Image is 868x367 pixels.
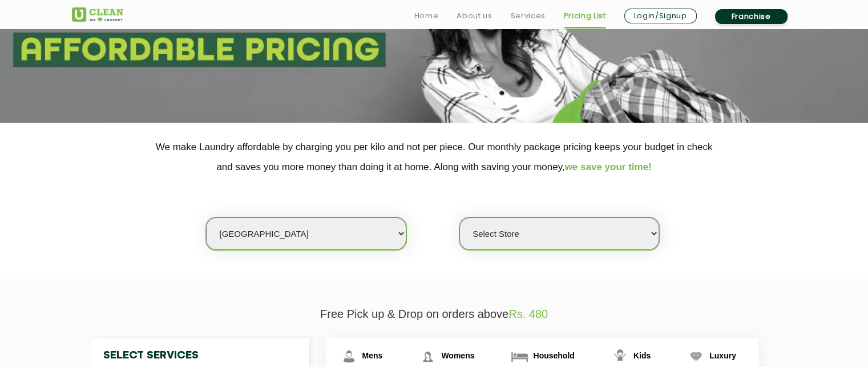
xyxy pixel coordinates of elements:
a: Pricing List [564,9,606,23]
a: Home [414,9,439,23]
a: About us [457,9,492,23]
img: Kids [610,346,630,366]
span: Luxury [709,351,736,360]
img: Mens [339,346,359,366]
img: Womens [418,346,438,366]
span: Rs. 480 [508,308,548,320]
span: Mens [362,351,383,360]
span: we save your time! [565,162,652,172]
span: Womens [441,351,474,360]
img: UClean Laundry and Dry Cleaning [72,7,123,22]
span: Household [533,351,574,360]
p: Free Pick up & Drop on orders above [72,308,797,321]
a: Franchise [715,9,788,24]
img: Luxury [686,346,706,366]
img: Household [510,346,530,366]
p: We make Laundry affordable by charging you per kilo and not per piece. Our monthly package pricin... [72,137,797,177]
a: Login/Signup [624,9,697,23]
a: Services [510,9,545,23]
span: Kids [633,351,651,360]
